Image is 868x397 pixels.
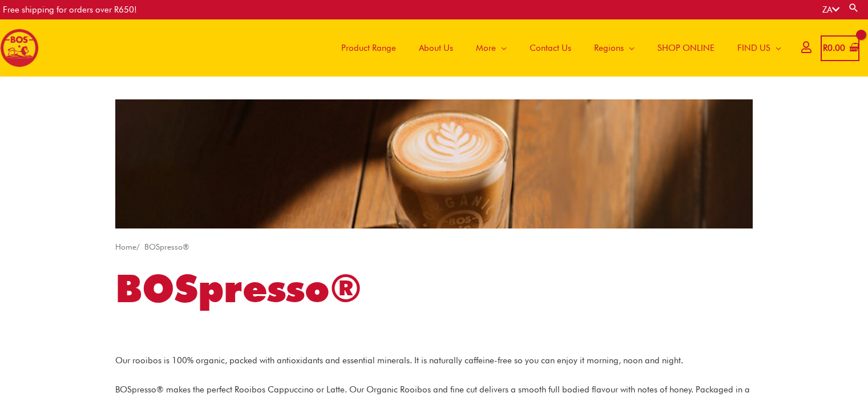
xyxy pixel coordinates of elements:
[341,31,396,65] span: Product Range
[823,43,827,53] span: R
[646,19,726,77] a: SHOP ONLINE
[115,242,136,251] a: Home
[518,19,583,77] a: Contact Us
[823,43,845,53] bdi: 0.00
[321,19,793,77] nav: Site Navigation
[657,31,714,65] span: SHOP ONLINE
[465,19,518,77] a: More
[115,99,753,228] img: Rooibos Espresso
[848,2,859,13] a: Search button
[115,262,753,315] h1: BOSpresso®
[583,19,646,77] a: Regions
[419,31,453,65] span: About Us
[594,31,624,65] span: Regions
[407,19,465,77] a: About Us
[476,31,496,65] span: More
[115,240,753,254] nav: Breadcrumb
[115,354,753,368] p: Our rooibos is 100% organic, packed with antioxidants and essential minerals. It is naturally caf...
[737,31,770,65] span: FIND US
[330,19,407,77] a: Product Range
[822,5,839,15] a: ZA
[530,31,571,65] span: Contact Us
[821,35,859,61] a: View Shopping Cart, empty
